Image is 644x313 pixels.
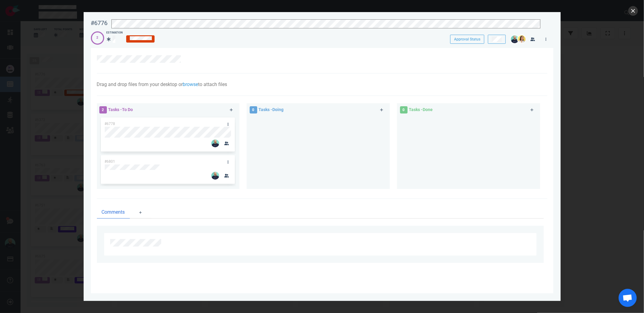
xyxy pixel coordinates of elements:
[91,19,108,27] div: #6776
[108,107,133,112] span: Tasks - To Do
[409,107,433,112] span: Tasks - Done
[97,35,98,40] div: 2
[104,122,115,126] span: #6778
[250,106,257,113] span: 0
[183,81,198,87] a: browse
[450,35,484,44] button: Approval Status
[102,209,125,216] span: Comments
[628,6,638,16] button: close
[259,107,284,112] span: Tasks - Doing
[104,159,115,164] span: #6801
[97,81,183,87] span: Drag and drop files from your desktop or
[211,139,219,147] img: 26
[400,106,408,113] span: 0
[619,289,637,307] div: Ouvrir le chat
[511,35,519,43] img: 26
[211,172,219,180] img: 26
[107,31,123,35] div: Estimation
[518,35,526,43] img: 26
[198,81,227,87] span: to attach files
[99,106,107,113] span: 2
